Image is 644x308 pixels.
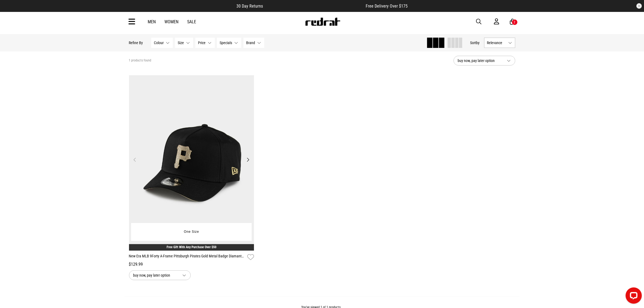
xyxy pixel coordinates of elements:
[274,3,355,9] iframe: Customer reviews powered by Trustpilot
[476,41,480,45] span: by
[187,19,196,24] a: Sale
[133,272,178,278] span: buy now, pay later option
[129,261,254,268] div: $129.99
[178,41,184,45] span: Size
[154,41,164,45] span: Colour
[129,58,151,63] span: 1 products found
[510,19,515,25] a: 2
[167,245,216,249] a: Free Gift With Any Purchase Over $50
[198,41,206,45] span: Price
[245,156,251,163] button: Next
[148,19,156,24] a: Men
[236,4,263,9] span: 30 Day Returns
[217,38,241,48] button: Specials
[243,38,264,48] button: Brand
[220,41,232,45] span: Specials
[484,38,515,48] button: Relevance
[366,4,408,9] span: Free Delivery Over $175
[151,38,173,48] button: Colour
[305,18,341,26] img: Redrat logo
[246,41,255,45] span: Brand
[470,40,480,46] button: Sortby
[514,20,516,24] div: 2
[487,41,506,45] span: Relevance
[175,38,193,48] button: Size
[180,227,203,237] button: One Size
[195,38,215,48] button: Price
[458,57,503,64] span: buy now, pay later option
[621,285,644,308] iframe: LiveChat chat widget
[165,19,179,24] a: Women
[132,156,138,163] button: Previous
[129,270,191,280] button: buy now, pay later option
[129,75,254,251] img: New Era Mlb 9forty A-frame Pittsburgh Pirates Gold Metal Badge Diamante Cap in Black
[129,41,143,45] p: Refine By
[129,253,245,261] a: New Era MLB 9Forty A-Frame Pittsburgh Pirates Gold Metal Badge Diamante Cap
[454,56,515,65] button: buy now, pay later option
